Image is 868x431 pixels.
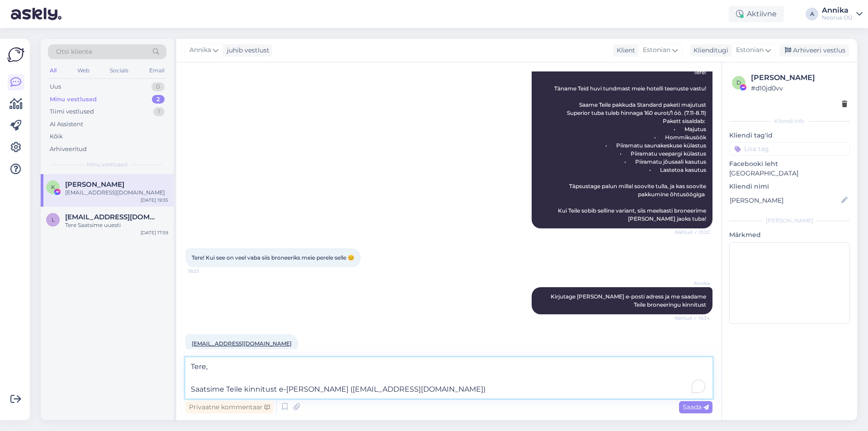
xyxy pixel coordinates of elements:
[676,280,710,287] span: Annika
[50,95,97,104] div: Minu vestlused
[141,197,168,204] div: [DATE] 19:35
[730,195,840,205] input: Lisa nimi
[189,45,211,55] span: Annika
[779,44,849,57] div: Arhiveeri vestlus
[729,182,850,191] p: Kliendi nimi
[147,65,166,76] div: Email
[683,403,709,411] span: Saada
[50,82,61,91] div: Uus
[185,357,712,398] textarea: To enrich screen reader interactions, please activate Accessibility in Grammarly extension settings
[50,132,63,141] div: Kõik
[185,401,274,413] div: Privaatne kommentaar
[554,69,708,222] span: Tere! Täname Teid huvi tundmast meie hotelli teenuste vastu! Saame Teile pakkuda Standard paketi ...
[806,8,818,20] div: A
[56,47,92,57] span: Otsi kliente
[729,217,850,225] div: [PERSON_NAME]
[675,229,710,236] span: Nähtud ✓ 13:22
[65,213,159,221] span: lebenmarek@gmail.com
[50,107,94,116] div: Tiimi vestlused
[141,229,168,236] div: [DATE] 17:59
[643,45,670,55] span: Estonian
[52,216,55,223] span: l
[736,45,764,55] span: Estonian
[223,46,269,55] div: juhib vestlust
[729,159,850,169] p: Facebooki leht
[50,120,83,129] div: AI Assistent
[75,65,91,76] div: Web
[7,46,24,63] img: Askly Logo
[729,117,850,125] div: Kliendi info
[65,221,168,229] div: Tere Saatsime uuesti
[690,46,728,55] div: Klienditugi
[51,184,55,190] span: K
[729,131,850,140] p: Kliendi tag'id
[48,65,58,76] div: All
[152,95,165,104] div: 2
[65,189,168,197] div: [EMAIL_ADDRESS][DOMAIN_NAME]
[65,180,124,189] span: Klaarika Lilleorg
[822,7,853,14] div: Annika
[736,79,741,86] span: d
[192,340,292,347] a: [EMAIL_ADDRESS][DOMAIN_NAME]
[822,14,853,21] div: Noorus OÜ
[613,46,635,55] div: Klient
[729,230,850,240] p: Märkmed
[751,83,847,93] div: # d10jd0vv
[729,142,850,156] input: Lisa tag
[188,268,222,275] span: 18:23
[151,82,165,91] div: 0
[729,169,850,178] p: [GEOGRAPHIC_DATA]
[108,65,130,76] div: Socials
[153,107,165,116] div: 1
[50,145,87,154] div: Arhiveeritud
[751,72,847,83] div: [PERSON_NAME]
[729,6,784,22] div: Aktiivne
[822,7,863,21] a: AnnikaNoorus OÜ
[675,315,710,322] span: Nähtud ✓ 19:34
[192,254,354,261] span: Tere! Kui see on veel vaba siis broneeriks meie perele selle 😊
[551,293,708,308] span: Kirjutage [PERSON_NAME] e-posti adress ja me saadame Teile broneeringu kinnitust
[87,161,127,169] span: Minu vestlused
